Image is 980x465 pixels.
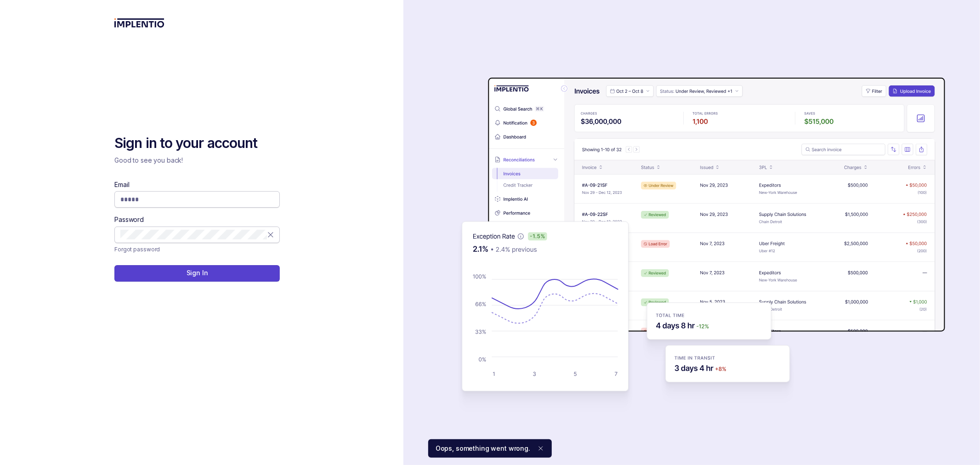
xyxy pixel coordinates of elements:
[114,245,160,254] p: Forgot password
[114,215,144,224] label: Password
[114,134,280,153] h2: Sign in to your account
[114,180,129,189] label: Email
[430,49,949,416] img: signin-background.svg
[114,156,280,165] p: Good to see you back!
[436,444,530,453] p: Oops, something went wrong.
[187,268,208,278] p: Sign In
[114,265,280,282] button: Sign In
[114,18,164,28] img: logo
[114,245,160,254] a: Link Forgot password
